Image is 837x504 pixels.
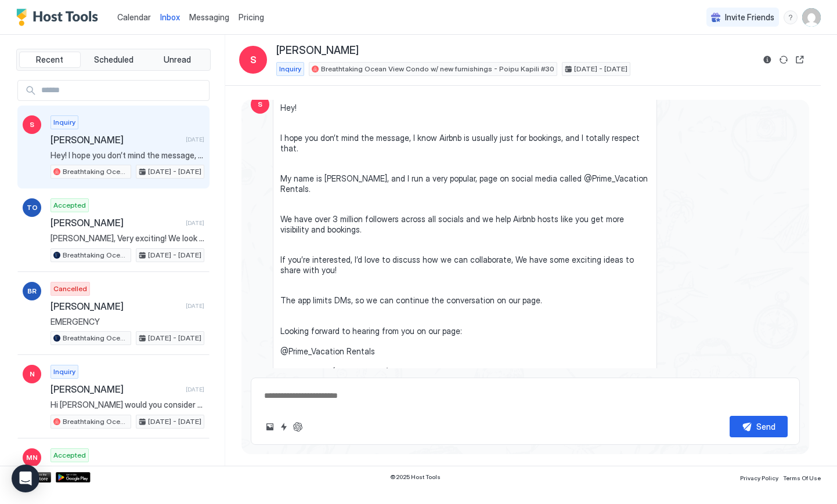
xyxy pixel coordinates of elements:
[783,471,821,483] a: Terms Of Use
[27,202,38,213] span: TO
[783,474,821,481] span: Terms Of Use
[53,450,86,461] span: Accepted
[117,12,151,22] span: Calendar
[26,452,38,463] span: MN
[390,473,441,481] span: © 2025 Host Tools
[725,12,774,23] span: Invite Friends
[30,369,35,379] span: N
[277,420,291,434] button: Quick reply
[164,55,191,65] span: Unread
[291,420,305,434] button: ChatGPT Auto Reply
[186,386,204,393] span: [DATE]
[53,284,87,294] span: Cancelled
[53,200,86,211] span: Accepted
[189,11,229,23] a: Messaging
[36,55,63,65] span: Recent
[186,219,204,227] span: [DATE]
[148,250,201,260] span: [DATE] - [DATE]
[321,64,554,74] span: Breathtaking Ocean View Condo w/ new furnishings - Poipu Kapili #30
[802,8,821,27] div: User profile
[50,400,204,410] span: Hi [PERSON_NAME] would you consider a last minute discount for these dates? My price range is $16...
[146,52,208,68] button: Unread
[756,420,775,433] div: Send
[279,64,301,74] span: Inquiry
[276,44,359,57] span: [PERSON_NAME]
[16,49,211,71] div: tab-group
[263,420,277,434] button: Upload image
[574,64,627,74] span: [DATE] - [DATE]
[56,472,91,483] a: Google Play Store
[27,286,37,296] span: BR
[148,416,201,427] span: [DATE] - [DATE]
[160,11,180,23] a: Inbox
[784,10,798,24] div: menu
[53,367,75,377] span: Inquiry
[50,233,204,244] span: [PERSON_NAME], Very exciting! We look forward to hosting you, we will send out a Welcome Letter e...
[239,12,264,23] span: Pricing
[258,99,262,110] span: S
[63,250,128,260] span: Breathtaking Ocean View Condo w/ new furnishings - Poipu Kapili #30
[250,53,257,67] span: S
[186,302,204,310] span: [DATE]
[148,333,201,343] span: [DATE] - [DATE]
[63,333,128,343] span: Breathtaking Ocean View Condo w/ new furnishings - Poipu Kapili #30
[793,53,807,67] button: Open reservation
[50,317,204,327] span: EMERGENCY
[53,117,75,128] span: Inquiry
[63,416,128,427] span: Breathtaking Ocean View Condo w/ new furnishings - Poipu Kapili #30
[50,217,181,229] span: [PERSON_NAME]
[16,9,103,26] a: Host Tools Logo
[12,465,39,492] div: Open Intercom Messenger
[740,471,778,483] a: Privacy Policy
[83,52,145,68] button: Scheduled
[760,53,774,67] button: Reservation information
[94,55,134,65] span: Scheduled
[50,150,204,161] span: Hey! I hope you don’t mind the message, I know Airbnb is usually just for bookings, and I totally...
[777,53,791,67] button: Sync reservation
[37,81,209,100] input: Input Field
[280,103,650,377] span: Hey! I hope you don’t mind the message, I know Airbnb is usually just for bookings, and I totally...
[189,12,229,22] span: Messaging
[186,136,204,143] span: [DATE]
[50,383,181,395] span: [PERSON_NAME]
[50,134,181,146] span: [PERSON_NAME]
[117,11,151,23] a: Calendar
[19,52,81,68] button: Recent
[160,12,180,22] span: Inbox
[148,166,201,177] span: [DATE] - [DATE]
[63,166,128,177] span: Breathtaking Ocean View Condo w/ new furnishings - Poipu Kapili #30
[740,474,778,481] span: Privacy Policy
[50,300,181,312] span: [PERSON_NAME]
[730,416,788,437] button: Send
[30,119,34,130] span: S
